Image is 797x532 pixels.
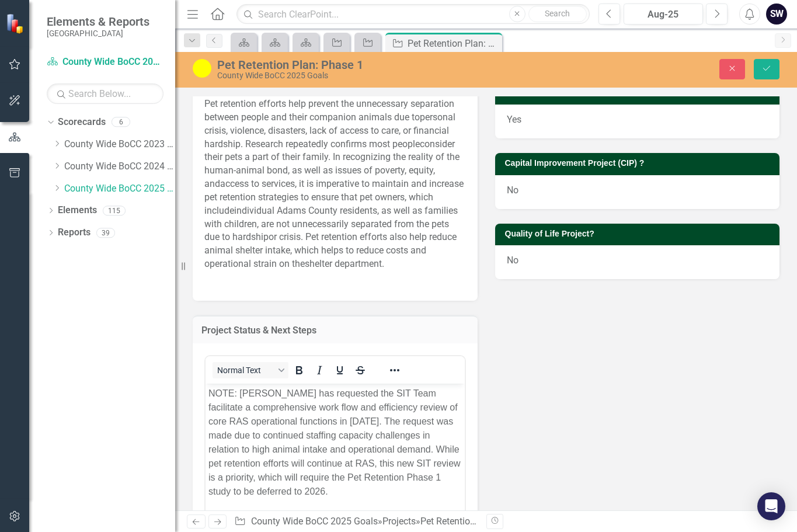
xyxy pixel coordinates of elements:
span: Elements & Reports [47,15,149,29]
div: Pet Retention Plan: Phase 1 [217,58,514,71]
a: County Wide BoCC 2025 Goals [47,55,163,69]
span: No [507,255,518,266]
span: Normal Text [217,366,274,375]
button: Block Normal Text [213,362,288,378]
a: Projects [382,516,416,527]
p: ​ [204,98,466,273]
a: Elements [58,204,97,217]
a: County Wide BoCC 2023 Goals [64,138,175,151]
div: 115 [103,206,126,215]
span: Pet retention efforts help prevent the unnecessary separation between people and their companion ... [204,98,454,123]
img: 10% to 50% [193,59,211,78]
div: 39 [96,228,115,238]
a: Reports [58,226,91,239]
div: Aug-25 [628,8,699,22]
small: [GEOGRAPHIC_DATA] [47,29,149,38]
button: Reveal or hide additional toolbar items [385,362,405,378]
span: shelter department. [305,258,384,269]
img: ClearPoint Strategy [6,13,26,33]
button: Aug-25 [624,4,704,25]
button: Bold [289,362,309,378]
div: Pet Retention Plan: Phase 1 [408,36,499,51]
button: Strikethrough [350,362,370,378]
a: County Wide BoCC 2025 Goals [64,182,175,196]
button: Italic [309,362,329,378]
div: 6 [112,117,130,127]
span: or crisis. Pet retention efforts also help reduce animal shelter intake, which helps to reduce co... [204,231,457,269]
button: Underline [330,362,350,378]
span: access to services, it is imperative to maintain and increase pet retention strategies to ensure ... [204,178,464,216]
button: SW [766,4,787,25]
span: personal crisis, violence, disasters, lack of access to care, or financial hardship. Research rep... [204,112,455,149]
span: Search [545,9,570,18]
h3: Project Status & Next Steps [201,325,469,336]
span: individual Adams County residents, as well as families with children, are not unnecessarily separ... [204,205,458,243]
input: Search ClearPoint... [236,4,589,25]
div: County Wide BoCC 2025 Goals [217,71,514,80]
button: Search [528,6,587,22]
div: » » [234,515,477,528]
h3: Quality of Life Project? [505,230,774,238]
input: Search Below... [47,84,163,104]
span: Yes [507,114,521,125]
span: No [507,185,518,196]
div: Pet Retention Plan: Phase 1 [420,516,534,527]
div: Open Intercom Messenger [757,492,785,520]
a: County Wide BoCC 2024 Goals [64,160,175,173]
a: County Wide BoCC 2025 Goals [251,516,378,527]
a: Scorecards [58,116,106,129]
h3: Capital Improvement Project (CIP) ? [505,159,774,168]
